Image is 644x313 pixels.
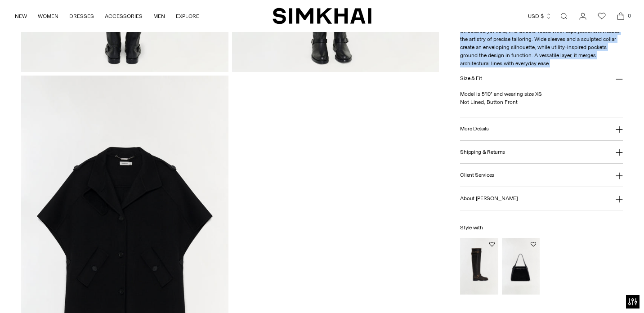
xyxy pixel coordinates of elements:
h6: Style with [460,225,622,231]
button: Client Services [460,164,622,187]
img: Cleo Suede Tote [502,238,540,295]
iframe: Sign Up via Text for Offers [7,279,90,306]
button: More Details [460,117,622,140]
h3: Shipping & Returns [460,149,505,155]
h3: Client Services [460,172,494,178]
a: Go to the account page [574,7,592,25]
h3: About [PERSON_NAME] [460,196,518,201]
button: Size & Fit [460,67,622,90]
a: Open search modal [555,7,573,25]
a: Wishlist [593,7,611,25]
a: NEW [15,6,27,26]
button: Add to Wishlist [489,241,495,247]
h3: Size & Fit [460,76,482,81]
button: USD $ [528,6,552,26]
a: MEN [153,6,165,26]
a: ACCESSORIES [105,6,143,26]
a: Open cart modal [612,7,630,25]
button: Shipping & Returns [460,141,622,164]
button: About [PERSON_NAME] [460,187,622,210]
p: Model is 5'10" and wearing size XS Not Lined, Button Front [460,90,622,106]
a: DRESSES [69,6,94,26]
a: SIMKHAI [273,7,371,25]
a: EXPLORE [176,6,199,26]
img: Noah Leather Over The Knee Boot [460,238,498,295]
h3: More Details [460,126,488,132]
span: 0 [625,12,633,20]
button: Add to Wishlist [531,241,536,247]
a: WOMEN [38,6,58,26]
span: Structured yet fluid, this double-faced wool cape jacket showcases the artistry of precise tailor... [460,28,620,67]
